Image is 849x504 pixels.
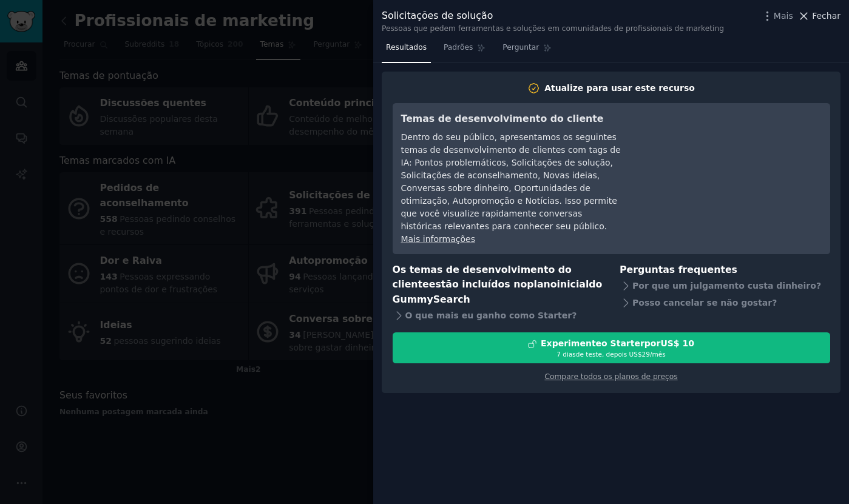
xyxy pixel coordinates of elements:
font: estão incluídos no [429,278,527,290]
a: Padrões [439,38,490,63]
font: Fechar [812,11,841,21]
a: Compare todos os planos de preços [544,372,677,381]
font: Padrões [444,43,473,52]
font: Dentro do seu público, apresentamos os seguintes temas de desenvolvimento de clientes com tags de... [401,132,621,231]
button: Experimenteo StarterporUS$ 107 diasde teste, depois US$29/mês [393,332,830,363]
font: Os temas de desenvolvimento do cliente [393,264,572,291]
font: O que mais eu ganho com [405,311,529,320]
font: do GummySearch [393,278,603,305]
font: por [644,338,661,348]
font: US$ 10 [660,338,694,348]
font: de teste, depois US$ [576,351,642,358]
font: plano [527,278,556,290]
a: Resultados [382,38,431,63]
font: Perguntar [502,43,539,52]
iframe: Reprodutor de vídeo do YouTube [640,112,822,203]
font: o Starter [601,338,644,348]
font: Mais [774,11,793,21]
font: ? [572,311,577,320]
font: Atualize para usar este recurso [544,83,695,93]
font: Solicitações de solução [382,10,493,21]
font: 29 [642,351,650,358]
button: Fechar [797,10,841,22]
font: o Starter [529,311,572,320]
font: Experimente [541,338,601,348]
font: inicial [557,278,589,290]
font: Por que um julgamento custa dinheiro? [632,281,821,291]
font: Temas de desenvolvimento do cliente [401,113,604,124]
font: Resultados [386,43,427,52]
font: /mês [650,351,666,358]
a: Mais informações [401,234,475,244]
font: Perguntas frequentes [620,264,737,275]
font: 7 dias [556,351,576,358]
font: Pessoas que pedem ferramentas e soluções em comunidades de profissionais de marketing [382,24,724,33]
a: Perguntar [498,38,556,63]
font: Posso cancelar se não gostar? [632,298,777,307]
button: Mais [761,10,793,22]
